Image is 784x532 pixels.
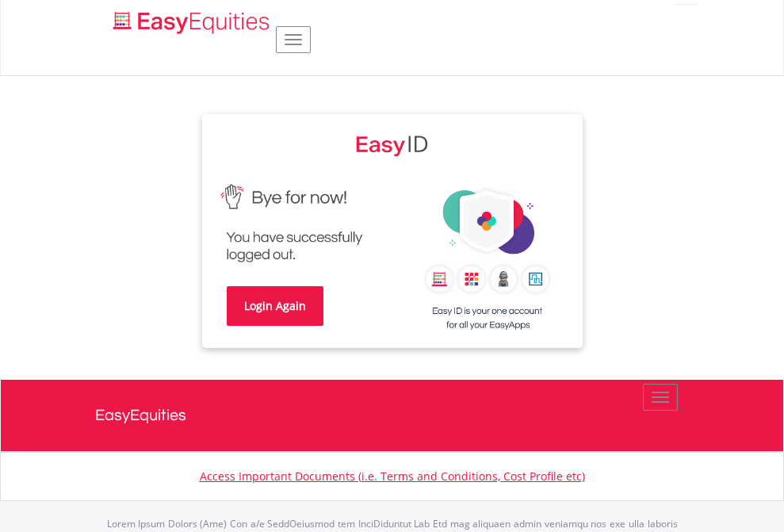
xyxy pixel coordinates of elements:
[214,178,381,270] img: EasyEquities
[356,130,429,157] img: EasyEquities
[227,286,323,326] a: Login Again
[404,178,571,344] img: EasyEquities
[200,469,585,484] a: Access Important Documents (i.e. Terms and Conditions, Cost Profile etc)
[95,380,690,451] a: EasyEquities
[107,4,276,36] a: Home page
[110,10,276,36] img: EasyEquities_Logo.png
